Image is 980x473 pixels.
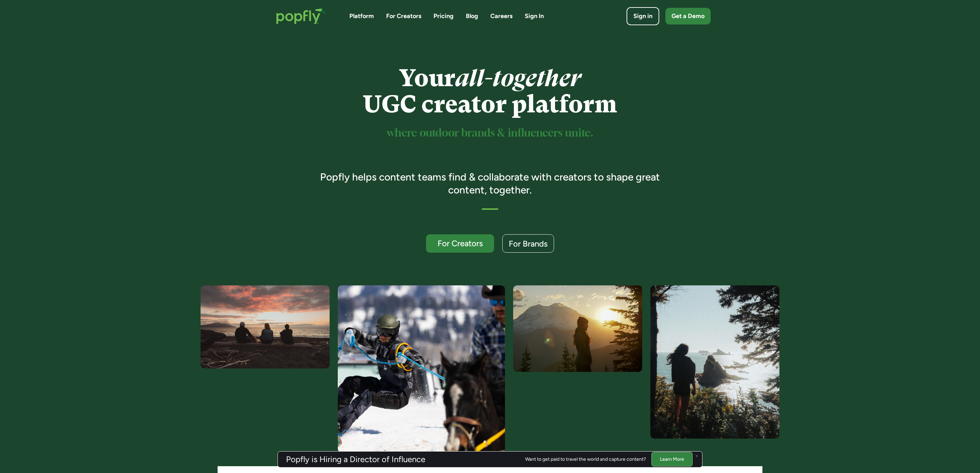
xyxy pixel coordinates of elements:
[386,12,421,20] a: For Creators
[426,234,494,253] a: For Creators
[490,12,512,20] a: Careers
[349,12,374,20] a: Platform
[633,12,652,20] div: Sign in
[387,128,593,139] sup: where outdoor brands & influencers unite.
[525,457,646,462] div: Want to get paid to travel the world and capture content?
[432,239,488,248] div: For Creators
[671,12,705,20] div: Get a Demo
[651,452,693,467] a: Learn More
[311,171,670,196] h3: Popfly helps content teams find & collaborate with creators to shape great content, together.
[502,234,554,253] a: For Brands
[286,455,425,463] h3: Popfly is Hiring a Director of Influence
[433,12,454,20] a: Pricing
[466,12,478,20] a: Blog
[665,8,711,25] a: Get a Demo
[269,1,333,31] a: home
[525,12,544,20] a: Sign In
[509,239,548,248] div: For Brands
[627,7,659,25] a: Sign in
[311,65,670,117] h1: Your UGC creator platform
[455,64,581,92] em: all-together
